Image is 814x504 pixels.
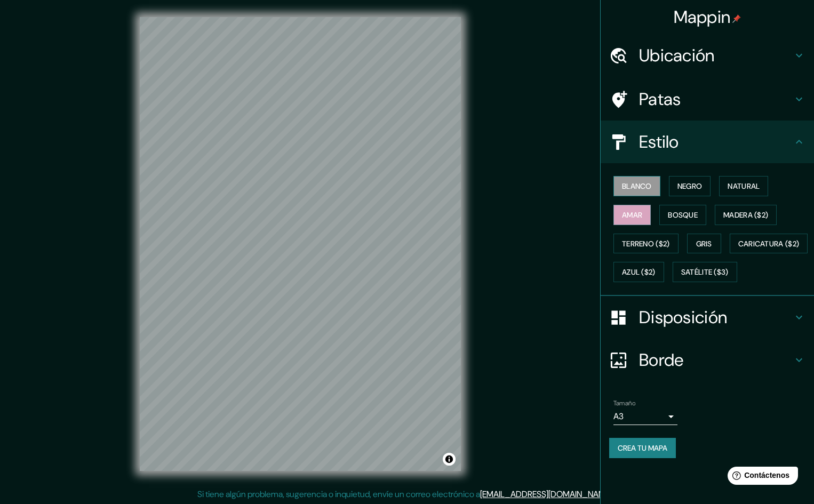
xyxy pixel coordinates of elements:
div: Disposición [601,296,814,339]
button: Amar [613,205,651,225]
div: Borde [601,339,814,381]
font: Crea tu mapa [618,443,667,453]
button: Satélite ($3) [673,262,737,282]
div: Estilo [601,121,814,163]
button: Natural [719,176,768,196]
font: A3 [613,411,624,422]
button: Bosque [659,205,706,225]
iframe: Lanzador de widgets de ayuda [719,462,802,492]
font: Patas [639,88,681,110]
font: Gris [696,239,712,249]
button: Gris [687,234,721,254]
div: Patas [601,78,814,121]
font: Ubicación [639,44,715,67]
button: Terreno ($2) [613,234,679,254]
font: Si tiene algún problema, sugerencia o inquietud, envíe un correo electrónico a [197,489,480,500]
button: Negro [669,176,711,196]
button: Crea tu mapa [609,438,676,458]
button: Blanco [613,176,660,196]
font: Madera ($2) [723,210,768,220]
font: Tamaño [613,399,635,407]
font: Natural [728,181,760,191]
div: Ubicación [601,34,814,77]
div: A3 [613,408,677,425]
font: Satélite ($3) [681,268,729,277]
font: Amar [622,210,642,220]
font: Terreno ($2) [622,239,670,249]
font: Bosque [668,210,698,220]
font: Mappin [674,6,731,28]
button: Activar o desactivar atribución [443,453,456,466]
button: Madera ($2) [715,205,777,225]
font: Caricatura ($2) [738,239,800,249]
button: Caricatura ($2) [730,234,808,254]
font: Negro [677,181,703,191]
font: Blanco [622,181,652,191]
font: Azul ($2) [622,268,656,277]
font: Disposición [639,306,727,329]
font: Borde [639,349,684,371]
canvas: Mapa [140,17,461,471]
font: Estilo [639,131,679,153]
img: pin-icon.png [732,14,741,23]
button: Azul ($2) [613,262,664,282]
a: [EMAIL_ADDRESS][DOMAIN_NAME] [480,489,612,500]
